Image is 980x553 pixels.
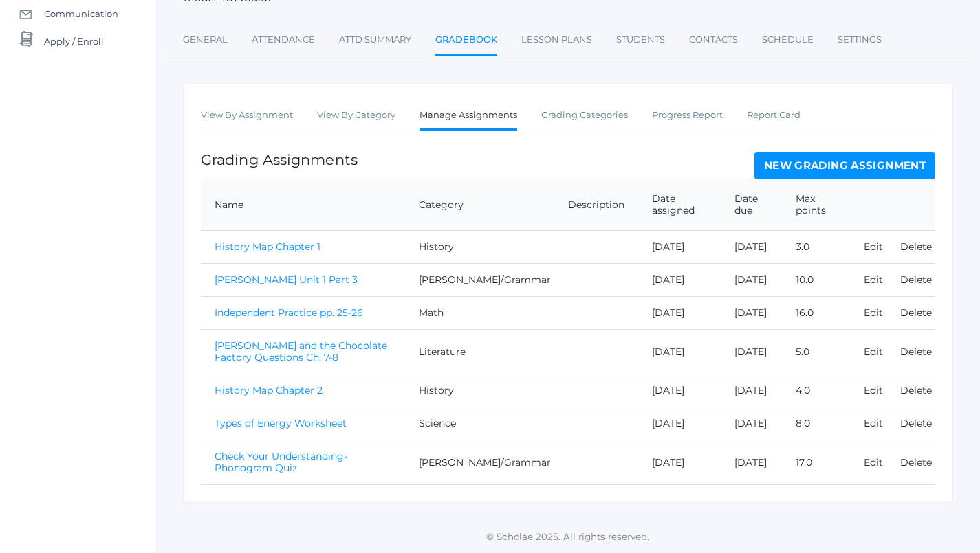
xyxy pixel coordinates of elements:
a: View By Category [317,102,395,129]
th: Date due [721,179,781,231]
p: © Scholae 2025. All rights reserved. [155,530,980,543]
a: Edit [864,384,883,396]
td: 10.0 [782,264,850,297]
a: Delete [900,346,932,358]
th: Name [201,179,405,231]
a: Edit [864,456,883,469]
td: [PERSON_NAME]/Grammar [405,440,554,485]
td: History [405,231,554,264]
a: Settings [838,26,882,54]
a: View By Assignment [201,102,293,129]
a: Delete [900,384,932,396]
td: 3.0 [782,231,850,264]
a: Delete [900,240,932,253]
td: [DATE] [638,264,721,297]
h1: Grading Assignments [201,152,358,168]
td: Math [405,297,554,330]
a: Manage Assignments [420,102,517,131]
td: [DATE] [721,330,781,374]
a: [PERSON_NAME] Unit 1 Part 3 [215,273,358,286]
td: [DATE] [638,231,721,264]
a: Types of Energy Worksheet [215,417,347,429]
td: Literature [405,330,554,374]
a: Check Your Understanding- Phonogram Quiz [215,450,347,474]
td: [DATE] [721,231,781,264]
a: Delete [900,273,932,286]
td: [DATE] [721,264,781,297]
td: [DATE] [721,374,781,407]
a: Delete [900,456,932,469]
a: Edit [864,417,883,429]
a: General [183,26,228,54]
td: [PERSON_NAME]/Grammar [405,264,554,297]
a: Progress Report [652,102,723,129]
td: [DATE] [721,440,781,485]
td: [DATE] [638,407,721,440]
th: Date assigned [638,179,721,231]
a: Attendance [252,26,315,54]
td: [DATE] [721,297,781,330]
td: [DATE] [638,440,721,485]
th: Category [405,179,554,231]
td: [DATE] [638,297,721,330]
td: History [405,374,554,407]
a: Edit [864,273,883,286]
td: 4.0 [782,374,850,407]
a: Students [616,26,665,54]
a: Delete [900,306,932,319]
a: Edit [864,346,883,358]
a: [PERSON_NAME] and the Chocolate Factory Questions Ch. 7-8 [215,339,387,363]
td: Science [405,407,554,440]
a: History Map Chapter 2 [215,384,323,396]
td: 16.0 [782,297,850,330]
a: Edit [864,240,883,253]
span: Apply / Enroll [44,27,104,55]
td: [DATE] [638,330,721,374]
td: 17.0 [782,440,850,485]
td: 8.0 [782,407,850,440]
a: Attd Summary [339,26,411,54]
a: Lesson Plans [521,26,592,54]
a: Independent Practice pp. 25-26 [215,306,363,319]
a: Schedule [762,26,814,54]
td: [DATE] [638,374,721,407]
th: Max points [782,179,850,231]
a: Grading Categories [541,102,628,129]
a: Delete [900,417,932,429]
td: [DATE] [721,407,781,440]
th: Description [554,179,638,231]
a: New Grading Assignment [754,152,935,179]
a: Report Card [747,102,801,129]
a: Edit [864,306,883,319]
a: History Map Chapter 1 [215,240,320,253]
a: Contacts [689,26,738,54]
a: Gradebook [435,26,497,56]
td: 5.0 [782,330,850,374]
